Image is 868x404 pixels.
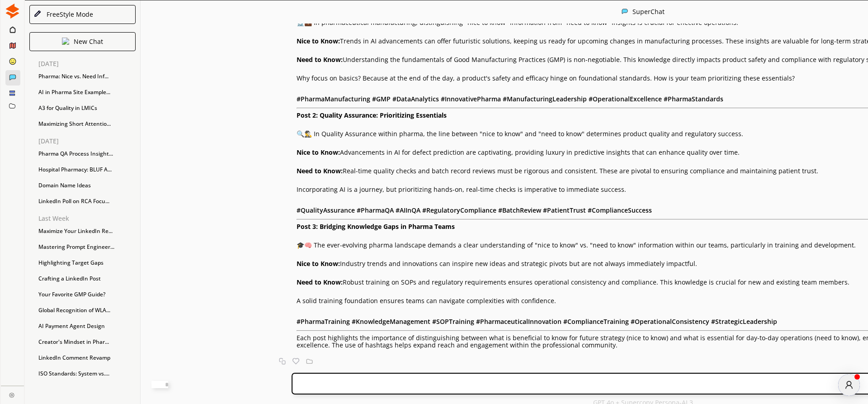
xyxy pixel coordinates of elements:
[34,70,140,83] div: Pharma: Nice vs. Need Inf...
[306,358,313,365] img: Save
[838,374,860,396] button: atlas-launcher
[34,367,140,380] div: ISO Standards: System vs....
[622,8,628,14] img: Close
[1,386,24,402] a: Close
[34,163,140,176] div: Hospital Pharmacy: BLUF A...
[33,10,42,18] img: Close
[279,358,286,365] img: Copy
[34,117,140,131] div: Maximizing Short Attentio...
[297,317,777,326] b: # PharmaTraining #KnowledgeManagement #SOPTraining #PharmaceuticalInnovation #ComplianceTraining ...
[34,224,140,238] div: Maximize Your LinkedIn Re...
[632,8,665,16] div: SuperChat
[297,95,723,103] b: # PharmaManufacturing #GMP #DataAnalytics #InnovativePharma #ManufacturingLeadership #Operational...
[38,138,140,145] p: [DATE]
[297,55,343,64] strong: Need to Know:
[34,101,140,115] div: A3 for Quality in LMICs
[297,222,455,231] strong: Post 3: Bridging Knowledge Gaps in Pharma Teams
[838,374,860,396] div: atlas-message-author-avatar
[34,147,140,161] div: Pharma QA Process Insight...
[297,278,343,286] strong: Need to Know:
[9,392,14,398] img: Close
[62,38,69,45] img: Close
[34,319,140,333] div: AI Payment Agent Design
[297,37,340,45] strong: Nice to Know:
[34,304,140,317] div: Global Recognition of WLA...
[34,256,140,270] div: Highlighting Target Gaps
[38,60,140,67] p: [DATE]
[297,148,340,157] strong: Nice to Know:
[5,4,20,19] img: Close
[34,335,140,349] div: Creator's Mindset in Phar...
[38,215,140,222] p: Last Week
[34,272,140,285] div: Crafting a LinkedIn Post
[43,11,93,18] div: FreeStyle Mode
[297,206,652,214] b: # QualityAssurance #PharmaQA #AIInQA #RegulatoryCompliance #BatchReview #PatientTrust #Compliance...
[297,111,447,119] strong: Post 2: Quality Assurance: Prioritizing Essentials
[34,179,140,192] div: Domain Name Ideas
[34,240,140,254] div: Mastering Prompt Engineer...
[34,288,140,301] div: Your Favorite GMP Guide?
[74,38,103,45] p: New Chat
[34,195,140,208] div: LinkedIn Poll on RCA Focu...
[297,166,343,175] strong: Need to Know:
[34,86,140,99] div: AI in Pharma Site Example...
[297,259,340,268] strong: Nice to Know:
[34,351,140,365] div: LinkedIn Comment Revamp
[292,358,299,365] img: Favorite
